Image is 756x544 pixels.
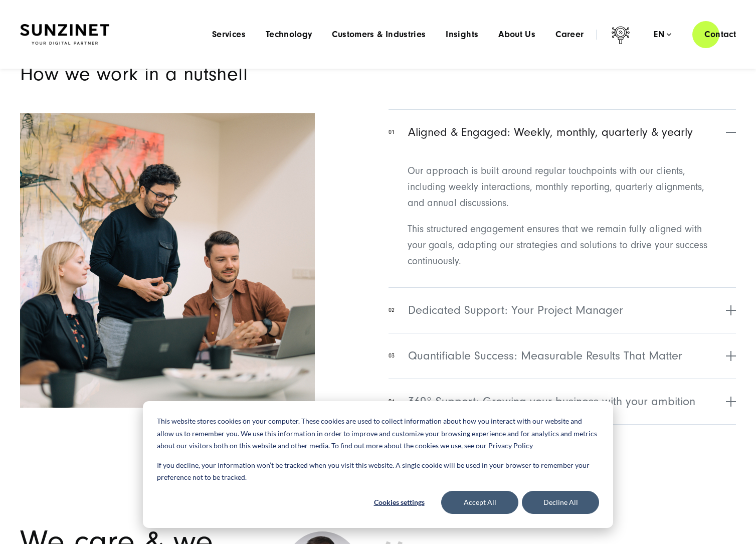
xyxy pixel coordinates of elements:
[389,287,736,333] button: 02Dedicated Support: Your Project Manager
[360,491,438,514] button: Cookies settings
[408,301,623,319] span: Dedicated Support: Your Project Manager
[522,491,599,514] button: Decline All
[212,30,246,40] a: Services
[408,224,707,267] span: This structured engagement ensures that we remain fully aligned with your goals, adapting our str...
[332,30,426,40] a: Customers & Industries
[692,20,748,49] a: Contact
[389,128,395,137] span: 01
[408,347,682,365] span: Quantifiable Success: Measurable Results That Matter
[555,30,584,40] a: Career
[408,165,704,209] span: Our approach is built around regular touchpoints with our clients, including weekly interactions,...
[408,393,695,411] span: 360° Support: Growing your business with your ambition
[654,30,671,40] div: en
[143,401,613,528] div: Cookie banner
[20,113,315,408] img: Three people discussing in a meeting
[441,491,518,514] button: Accept All
[408,123,693,141] span: Aligned & Engaged: Weekly, monthly, quarterly & yearly
[446,30,478,40] a: Insights
[20,24,109,45] img: SUNZINET Full Service Digital Agentur
[389,379,736,424] button: 04360° Support: Growing your business with your ambition
[389,397,395,406] span: 04
[389,109,736,155] button: 01Aligned & Engaged: Weekly, monthly, quarterly & yearly
[498,30,535,40] a: About Us
[20,64,736,84] h2: How we work in a nutshell
[389,306,395,315] span: 02
[266,30,312,40] a: Technology
[157,459,599,484] p: If you decline, your information won’t be tracked when you visit this website. A single cookie wi...
[389,351,395,360] span: 03
[389,333,736,379] button: 03Quantifiable Success: Measurable Results That Matter
[157,415,599,452] p: This website stores cookies on your computer. These cookies are used to collect information about...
